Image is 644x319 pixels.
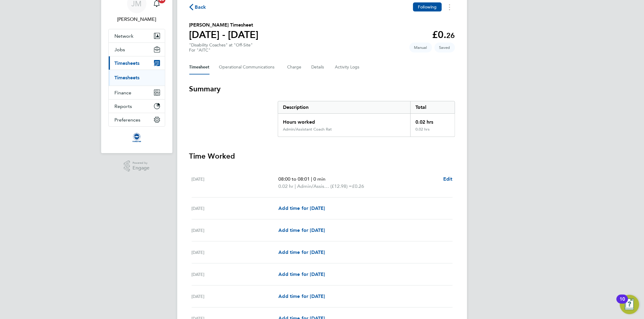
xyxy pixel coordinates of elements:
[413,2,441,11] button: Following
[192,271,279,278] div: [DATE]
[278,176,310,182] span: 08:00 to 08:01
[108,16,165,23] span: Jo Morris
[189,84,455,94] h3: Summary
[278,293,325,300] a: Add time for [DATE]
[410,101,454,113] div: Total
[189,21,259,29] h2: [PERSON_NAME] Timesheet
[219,60,278,74] button: Operational Communications
[313,176,325,182] span: 0 min
[278,249,325,256] a: Add time for [DATE]
[352,183,364,189] span: £0.26
[287,60,302,74] button: Charge
[278,271,325,277] span: Add time for [DATE]
[410,127,454,137] div: 0.02 hrs
[278,101,411,113] div: Description
[133,160,149,166] span: Powered by
[278,271,325,278] a: Add time for [DATE]
[410,114,454,127] div: 0.02 hrs
[278,249,325,255] span: Add time for [DATE]
[108,133,165,142] a: Go to home page
[418,4,437,10] span: Following
[443,175,453,183] a: Edit
[115,75,140,81] a: Timesheets
[278,205,325,211] span: Add time for [DATE]
[192,175,279,190] div: [DATE]
[620,295,639,314] button: Open Resource Center, 10 new notifications
[192,293,279,300] div: [DATE]
[432,29,455,40] app-decimal: £0.
[189,3,206,11] button: Back
[192,227,279,234] div: [DATE]
[278,205,325,212] a: Add time for [DATE]
[115,90,132,96] span: Finance
[409,43,432,52] span: This timesheet was manually created.
[192,249,279,256] div: [DATE]
[283,127,332,132] div: Admin/Assistant Coach Rat
[297,183,330,190] span: Admin/Assistant Coach Rat
[189,29,259,41] h1: [DATE] - [DATE]
[109,56,165,70] button: Timesheets
[620,299,625,307] div: 10
[434,43,455,52] span: This timesheet is Saved.
[192,205,279,212] div: [DATE]
[447,31,455,40] span: 26
[133,166,149,171] span: Engage
[189,60,210,74] button: Timesheet
[115,117,141,123] span: Preferences
[195,4,206,11] span: Back
[312,60,325,74] button: Details
[278,183,293,189] span: 0.02 hr
[189,151,455,161] h3: Time Worked
[115,60,140,66] span: Timesheets
[109,43,165,56] button: Jobs
[444,2,455,12] button: Timesheets Menu
[109,113,165,126] button: Preferences
[109,70,165,86] div: Timesheets
[278,114,411,127] div: Hours worked
[189,48,253,53] div: For "AITC"
[278,227,325,233] span: Add time for [DATE]
[115,47,125,52] span: Jobs
[109,86,165,99] button: Finance
[115,103,132,109] span: Reports
[132,133,142,142] img: albioninthecommunity-logo-retina.png
[109,29,165,43] button: Network
[295,183,296,189] span: |
[278,293,325,299] span: Add time for [DATE]
[189,43,253,53] div: "Disability Coaches" at "Off-Site"
[330,183,352,189] span: (£12.98) =
[278,227,325,234] a: Add time for [DATE]
[109,99,165,113] button: Reports
[278,101,455,137] div: Summary
[335,60,360,74] button: Activity Logs
[443,176,453,182] span: Edit
[124,160,149,172] a: Powered byEngage
[115,33,134,39] span: Network
[311,176,312,182] span: |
